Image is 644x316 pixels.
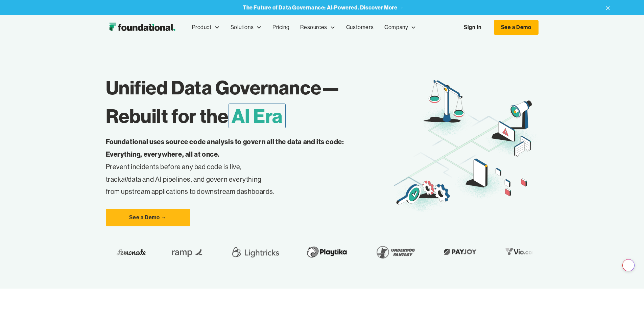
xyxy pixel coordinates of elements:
[384,23,408,32] div: Company
[192,23,212,32] div: Product
[180,243,228,262] img: Playtika
[379,247,418,257] img: Vio.com
[379,16,422,39] div: Company
[106,73,394,130] h1: Unified Data Governance— Rebuilt for the
[457,20,488,35] a: Sign In
[610,284,644,316] iframe: Chat Widget
[231,23,254,32] div: Solutions
[106,21,178,34] img: Foundational Logo
[106,136,365,198] p: Prevent incidents before any bad code is live, track data and AI pipelines, and govern everything...
[106,243,158,262] img: Lightricks
[243,4,404,11] a: The Future of Data Governance: AI-Powered. Discover More →
[106,209,190,226] a: See a Demo →
[121,175,128,183] em: all
[480,247,520,257] img: BigPanda
[341,16,379,39] a: Customers
[187,16,225,39] div: Product
[225,16,267,39] div: Solutions
[300,23,327,32] div: Resources
[439,243,458,262] img: SuperPlay
[106,137,344,158] strong: Foundational uses source code analysis to govern all the data and its code: Everything, everywher...
[249,243,295,262] img: Underdog Fantasy
[295,16,340,39] div: Resources
[494,20,539,35] a: See a Demo
[267,16,295,39] a: Pricing
[317,247,357,257] img: Payjoy
[106,21,178,34] a: home
[229,104,286,128] span: AI Era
